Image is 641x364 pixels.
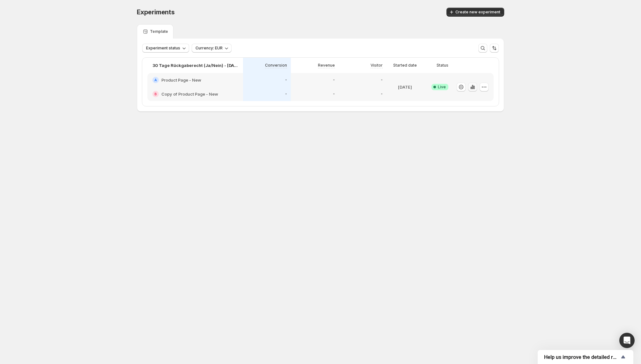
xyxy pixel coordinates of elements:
[318,63,335,68] p: Revenue
[142,44,189,53] button: Experiment status
[544,353,627,361] button: Show survey - Help us improve the detailed report for A/B campaigns
[438,84,446,90] span: Live
[544,354,619,360] span: Help us improve the detailed report for A/B campaigns
[150,29,168,34] p: Template
[490,44,499,53] button: Sort the results
[192,44,232,53] button: Currency: EUR
[265,63,287,68] p: Conversion
[152,62,238,69] p: 30 Tage Rückgaberecht (Ja/Nein) - [DATE] 14:03:44
[146,46,180,51] span: Experiment status
[333,77,335,83] p: -
[161,77,201,83] h2: Product Page - New
[333,91,335,97] p: -
[285,77,287,83] p: -
[381,77,383,83] p: -
[393,63,417,68] p: Started date
[137,8,175,16] span: Experiments
[437,63,448,68] p: Status
[371,63,383,68] p: Visitor
[398,84,412,90] p: [DATE]
[161,91,218,97] h2: Copy of Product Page - New
[154,92,157,96] h2: B
[154,78,157,82] h2: A
[285,91,287,97] p: -
[195,46,223,51] span: Currency: EUR
[446,8,504,17] button: Create new experiment
[455,10,500,15] span: Create new experiment
[381,91,383,97] p: -
[619,333,635,348] div: Open Intercom Messenger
